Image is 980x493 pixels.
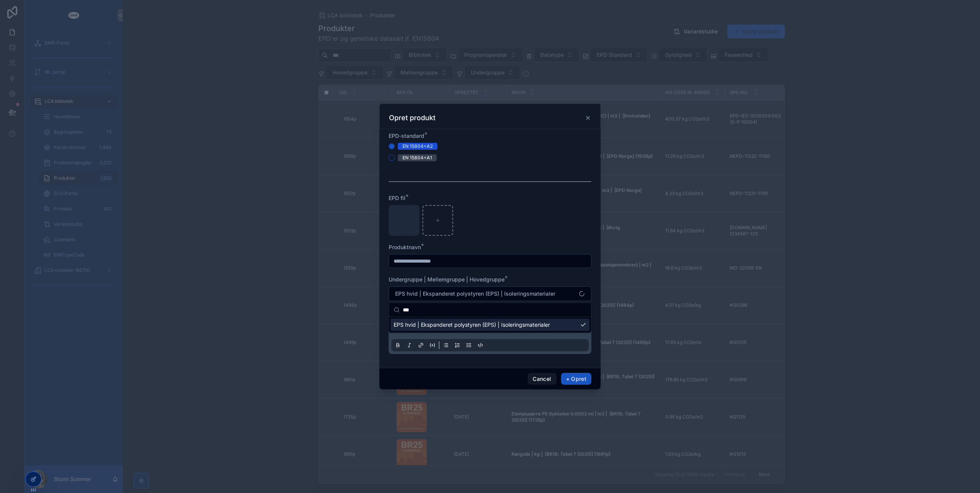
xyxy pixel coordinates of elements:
span: EPD-standard [389,132,424,139]
button: Select Button [389,286,591,301]
h3: Opret produkt [389,113,435,122]
div: Suggestions [389,317,591,333]
span: Undergruppe | Mellemgruppe | Hovedgruppe [389,276,505,283]
div: EN 15804+A1 [402,154,432,161]
span: EPD fil [389,195,406,201]
span: EPS hvid | Ekspanderet polystyren (EPS) | Isoleringsmaterialer [394,321,550,329]
span: Produktnavn [389,244,421,250]
div: EN 15804+A2 [402,143,433,150]
button: Cancel [528,373,556,385]
button: + Opret [561,373,591,385]
span: EPS hvid | Ekspanderet polystyren (EPS) | Isoleringsmaterialer [395,290,555,298]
